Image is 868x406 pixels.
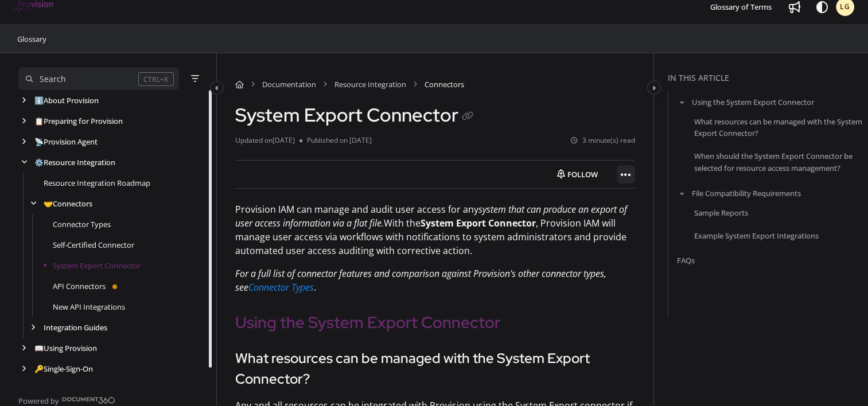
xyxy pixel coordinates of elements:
h2: Using the System Export Connector [235,310,635,334]
span: 🔑 [34,364,44,374]
button: Copy link of System Export Connector [458,108,477,126]
a: File Compatibility Requirements [692,187,801,198]
div: arrow [18,364,30,374]
img: Document360 [62,397,115,404]
button: arrow [677,96,687,108]
a: New API Integrations [53,301,125,313]
div: arrow [18,116,30,127]
a: Project logo [14,1,55,14]
a: Resource Integration [34,157,115,168]
a: Using the System Export Connector [692,96,814,108]
a: Home [235,79,244,90]
a: Self-Certified Connector [53,239,134,251]
div: CTRL+K [138,72,174,86]
a: What resources can be managed with the System Export Connector? [694,116,863,139]
em: system that can produce an export of user access information via a flat file. [235,203,627,229]
span: Connectors [425,79,464,90]
li: Updated on [DATE] [235,135,299,146]
strong: System Export Connector [421,217,536,229]
p: Provision IAM can manage and audit user access for any With the , Provision IAM will manage user ... [235,202,635,257]
button: Search [18,67,179,90]
img: brand logo [14,1,55,13]
button: Category toggle [210,81,224,95]
li: Published on [DATE] [299,135,372,146]
a: Using Provision [34,342,97,354]
p: . [235,267,635,294]
a: API Connectors [53,280,106,292]
span: ℹ️ [34,95,44,106]
button: Filter [188,72,202,85]
button: Category toggle [647,81,661,95]
div: In this article [668,72,863,84]
a: Connector Types [53,218,111,230]
div: Search [40,73,66,85]
a: Sample Reports [694,207,748,218]
a: Connectors [44,198,92,209]
h3: What resources can be managed with the System Export Connector? [235,348,635,389]
a: Glossary [16,32,48,46]
a: FAQs [677,255,695,266]
a: When should the System Export Connector be selected for resource access management? [694,150,863,173]
span: 📡 [34,136,44,147]
span: 📋 [34,116,44,126]
h1: System Export Connector [235,104,477,126]
a: Integration Guides [44,322,107,333]
button: Article more options [617,165,635,184]
a: Resource Integration Roadmap [44,177,150,189]
div: arrow [28,198,39,209]
a: System Export Connector [53,260,141,271]
span: LG [840,2,850,13]
a: Provision Agent [34,136,98,147]
a: Documentation [262,79,316,90]
div: arrow [18,157,30,168]
span: ⚙️ [34,157,44,167]
a: Resource Integration [334,79,406,90]
span: 🤝 [44,198,53,209]
div: arrow [18,95,30,106]
button: arrow [677,186,687,199]
button: Follow [547,165,608,184]
a: Example System Export Integrations [694,230,819,241]
span: 📖 [34,343,44,353]
div: arrow [28,322,39,333]
div: arrow [18,343,30,354]
li: 3 minute(s) read [571,135,635,146]
span: Glossary of Terms [710,2,772,12]
em: For a full list of connector features and comparison against Provision's other connector types, see [235,267,606,294]
a: Preparing for Provision [34,115,123,127]
a: Single-Sign-On [34,363,93,374]
div: arrow [18,136,30,147]
a: Connector Types [248,281,314,294]
a: About Provision [34,95,99,106]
